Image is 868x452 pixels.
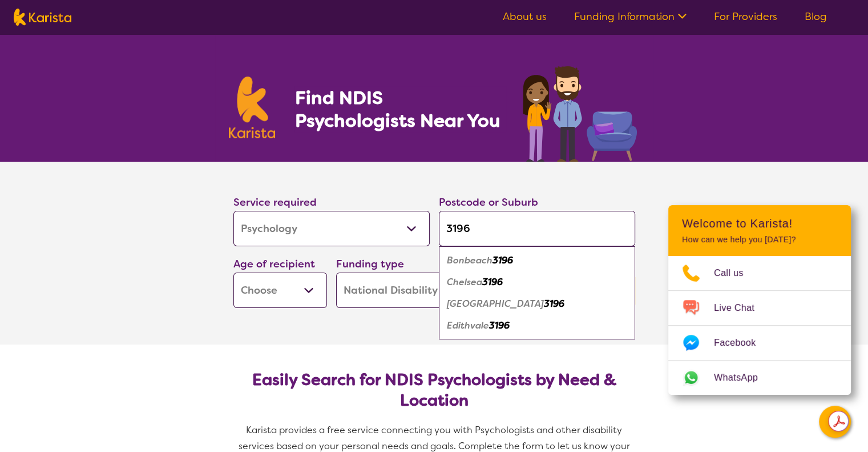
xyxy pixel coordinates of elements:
label: Funding type [336,257,404,271]
p: How can we help you [DATE]? [682,235,837,245]
div: Chelsea Heights 3196 [445,293,629,315]
div: Chelsea 3196 [445,271,629,293]
em: Edithvale [447,319,489,331]
ul: Choose channel [668,256,851,395]
a: Blog [805,10,827,23]
span: WhatsApp [714,369,772,386]
h2: Easily Search for NDIS Psychologists by Need & Location [243,370,626,411]
div: Channel Menu [668,205,851,395]
em: Bonbeach [447,254,492,266]
input: Type [439,211,635,246]
em: 3196 [482,276,503,288]
em: [GEOGRAPHIC_DATA] [447,298,544,310]
em: 3196 [492,254,513,266]
label: Postcode or Suburb [439,195,538,209]
a: About us [503,10,547,23]
div: Bonbeach 3196 [445,250,629,271]
label: Age of recipient [233,257,315,271]
img: Karista logo [14,9,71,26]
div: Edithvale 3196 [445,315,629,337]
h1: Find NDIS Psychologists Near You [294,86,506,132]
img: Karista logo [229,77,276,138]
a: Funding Information [574,10,687,23]
h2: Welcome to Karista! [682,217,837,230]
img: psychology [519,62,640,162]
button: Channel Menu [819,406,851,438]
em: Chelsea [447,276,482,288]
label: Service required [233,195,317,209]
span: Call us [714,265,757,282]
em: 3196 [489,319,510,331]
em: 3196 [544,298,564,310]
a: For Providers [714,10,777,23]
span: Facebook [714,334,769,351]
a: Web link opens in a new tab. [668,361,851,395]
span: Live Chat [714,299,768,317]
